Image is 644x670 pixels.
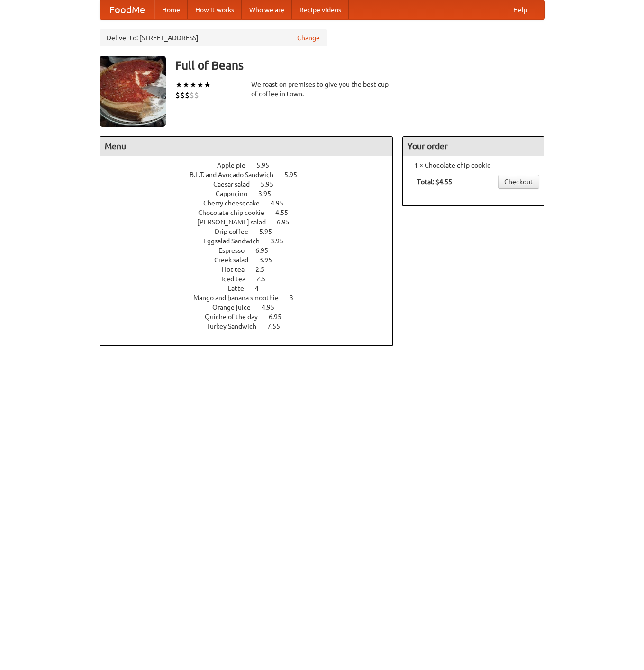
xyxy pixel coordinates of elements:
[193,294,288,302] span: Mango and banana smoothie
[277,218,299,226] span: 6.95
[221,275,283,283] a: Iced tea 2.5
[290,294,303,302] span: 3
[222,266,254,273] span: Hot tea
[217,161,255,169] span: Apple pie
[185,90,190,100] li: $
[262,304,284,311] span: 4.95
[216,190,289,197] a: Cappucino 3.95
[275,209,298,216] span: 4.55
[216,190,257,197] span: Cappucino
[100,137,393,156] h4: Menu
[197,218,307,226] a: [PERSON_NAME] salad 6.95
[251,80,393,98] div: We roast on premises to give you the best cup of coffee in town.
[197,218,275,226] span: [PERSON_NAME] salad
[198,209,274,216] span: Chocolate chip cookie
[498,175,539,189] a: Checkout
[242,0,292,19] a: Who we are
[506,0,535,19] a: Help
[100,56,166,127] img: angular.jpg
[256,161,279,169] span: 5.95
[271,199,293,207] span: 4.95
[215,228,290,235] a: Drip coffee 5.95
[259,256,281,264] span: 3.95
[190,80,197,90] li: ★
[259,228,281,235] span: 5.95
[194,90,199,100] li: $
[255,247,278,254] span: 6.95
[297,33,320,43] a: Change
[256,275,275,283] span: 2.5
[218,247,286,254] a: Espresso 6.95
[212,304,260,311] span: Orange juice
[255,285,268,292] span: 4
[203,237,269,245] span: Eggsalad Sandwich
[255,266,274,273] span: 2.5
[190,171,283,179] span: B.L.T. and Avocado Sandwich
[154,0,188,19] a: Home
[205,313,299,321] a: Quiche of the day 6.95
[206,322,298,330] a: Turkey Sandwich 7.55
[205,313,267,321] span: Quiche of the day
[188,0,242,19] a: How it works
[228,285,276,292] a: Latte 4
[214,256,290,264] a: Greek salad 3.95
[217,161,287,169] a: Apple pie 5.95
[221,275,255,283] span: Iced tea
[175,90,180,100] li: $
[258,190,281,197] span: 3.95
[218,247,254,254] span: Espresso
[292,0,349,19] a: Recipe videos
[180,90,185,100] li: $
[215,228,258,235] span: Drip coffee
[203,199,269,207] span: Cherry cheesecake
[175,80,182,90] li: ★
[417,178,452,186] b: Total: $4.55
[203,237,301,245] a: Eggsalad Sandwich 3.95
[271,237,293,245] span: 3.95
[213,180,291,188] a: Caesar salad 5.95
[193,294,311,302] a: Mango and banana smoothie 3
[190,90,194,100] li: $
[198,209,306,216] a: Chocolate chip cookie 4.55
[203,199,301,207] a: Cherry cheesecake 4.95
[408,161,539,170] li: 1 × Chocolate chip cookie
[222,266,282,273] a: Hot tea 2.5
[228,285,254,292] span: Latte
[100,0,154,19] a: FoodMe
[212,304,292,311] a: Orange juice 4.95
[204,80,211,90] li: ★
[197,80,204,90] li: ★
[284,171,307,179] span: 5.95
[190,171,315,179] a: B.L.T. and Avocado Sandwich 5.95
[403,137,544,156] h4: Your order
[267,322,290,330] span: 7.55
[175,56,545,75] h3: Full of Beans
[261,180,283,188] span: 5.95
[214,256,258,264] span: Greek salad
[206,322,266,330] span: Turkey Sandwich
[269,313,291,321] span: 6.95
[100,29,327,46] div: Deliver to: [STREET_ADDRESS]
[213,180,259,188] span: Caesar salad
[182,80,190,90] li: ★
